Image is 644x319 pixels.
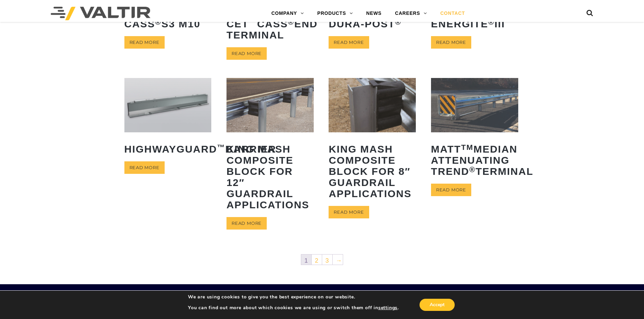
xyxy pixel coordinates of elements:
[301,255,311,265] span: 1
[124,138,212,160] h2: HighwayGuard Barrier
[329,36,369,49] a: Read more about “Dura-Post®”
[51,7,150,20] img: Valtir
[431,13,518,34] h2: ENERGITE III
[329,206,369,218] a: Read more about “King MASH Composite Block for 8" Guardrail Applications”
[433,7,472,20] a: CONTACT
[124,254,520,267] nav: Product Pagination
[461,143,474,152] sup: TM
[329,138,416,204] h2: King MASH Composite Block for 8″ Guardrail Applications
[124,78,212,160] a: HighwayGuard™Barrier
[249,18,257,26] sup: ™
[431,78,518,182] a: MATTTMMedian Attenuating TREND®Terminal
[124,161,165,174] a: Read more about “HighwayGuard™ Barrier”
[226,47,267,60] a: Read more about “CET™ CASS® End Terminal”
[488,18,495,26] sup: ®
[265,7,311,20] a: COMPANY
[288,18,294,26] sup: ®
[124,13,212,34] h2: CASS S3 M10
[188,305,399,311] p: You can find out more about which cookies we are using or switch them off in .
[333,255,343,265] a: →
[217,143,225,152] sup: ™
[226,138,314,215] h2: King MASH Composite Block for 12″ Guardrail Applications
[322,255,332,265] a: 3
[188,294,399,300] p: We are using cookies to give you the best experience on our website.
[329,78,416,204] a: King MASH Composite Block for 8″ Guardrail Applications
[155,18,162,26] sup: ®
[431,138,518,182] h2: MATT Median Attenuating TREND Terminal
[226,217,267,230] a: Read more about “King MASH Composite Block for 12" Guardrail Applications”
[329,13,416,34] h2: Dura-Post
[395,18,402,26] sup: ®
[359,7,388,20] a: NEWS
[311,7,360,20] a: PRODUCTS
[312,255,322,265] a: 2
[469,165,476,174] sup: ®
[378,305,398,311] button: settings
[431,36,471,49] a: Read more about “ENERGITE® III”
[226,13,314,46] h2: CET CASS End Terminal
[431,184,471,196] a: Read more about “MATTTM Median Attenuating TREND® Terminal”
[420,299,455,311] button: Accept
[226,78,314,215] a: King MASH Composite Block for 12″ Guardrail Applications
[388,7,434,20] a: CAREERS
[124,36,165,49] a: Read more about “CASS® S3 M10”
